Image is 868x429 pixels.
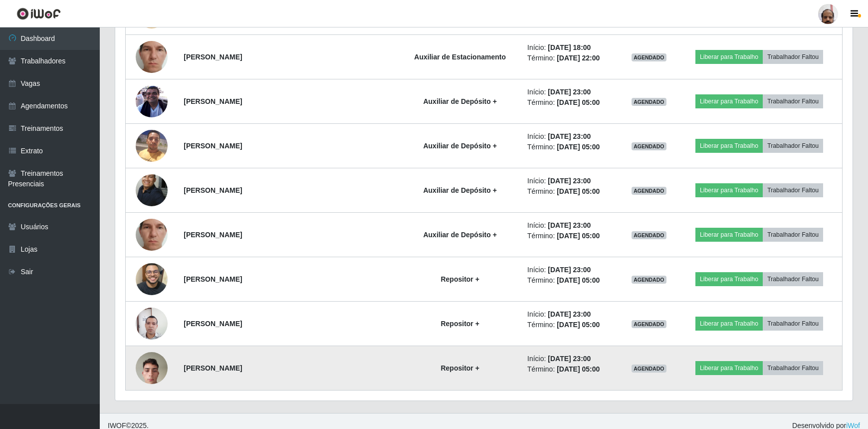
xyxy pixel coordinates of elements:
button: Liberar para Trabalho [695,94,763,108]
span: AGENDADO [632,53,666,61]
time: [DATE] 05:00 [557,276,600,284]
li: Término: [527,53,615,63]
li: Início: [527,354,615,364]
strong: Repositor + [440,364,479,372]
span: AGENDADO [632,187,666,195]
button: Trabalhador Faltou [763,317,823,331]
strong: [PERSON_NAME] [184,186,242,194]
img: 1753297866564.jpeg [136,347,168,389]
li: Término: [527,186,615,197]
time: [DATE] 05:00 [557,98,600,106]
button: Liberar para Trabalho [695,228,763,242]
time: [DATE] 05:00 [557,365,600,373]
button: Trabalhador Faltou [763,361,823,375]
strong: Auxiliar de Depósito + [423,97,496,105]
strong: Auxiliar de Depósito + [423,142,496,150]
strong: Repositor + [440,320,479,328]
strong: [PERSON_NAME] [184,364,242,372]
strong: Auxiliar de Estacionamento [414,53,506,61]
li: Início: [527,265,615,275]
button: Liberar para Trabalho [695,50,763,64]
span: AGENDADO [632,231,666,239]
time: [DATE] 05:00 [557,143,600,151]
span: AGENDADO [632,365,666,373]
strong: [PERSON_NAME] [184,53,242,61]
strong: Auxiliar de Depósito + [423,231,496,239]
button: Liberar para Trabalho [695,317,763,331]
span: AGENDADO [632,320,666,328]
li: Término: [527,364,615,375]
img: 1738750603268.jpeg [136,124,168,167]
strong: Repositor + [440,275,479,283]
span: AGENDADO [632,276,666,284]
button: Liberar para Trabalho [695,183,763,197]
li: Início: [527,42,615,53]
button: Liberar para Trabalho [695,139,763,153]
img: 1741739537666.jpeg [136,21,168,92]
time: [DATE] 05:00 [557,321,600,329]
button: Trabalhador Faltou [763,139,823,153]
li: Término: [527,320,615,330]
img: 1734114107778.jpeg [136,168,168,212]
li: Início: [527,220,615,231]
li: Início: [527,309,615,320]
img: 1741739537666.jpeg [136,199,168,270]
button: Trabalhador Faltou [763,183,823,197]
strong: Auxiliar de Depósito + [423,186,496,194]
li: Início: [527,131,615,142]
time: [DATE] 23:00 [548,355,591,363]
button: Trabalhador Faltou [763,50,823,64]
time: [DATE] 23:00 [548,310,591,318]
time: [DATE] 23:00 [548,132,591,140]
img: 1738081845733.jpeg [136,302,168,345]
strong: [PERSON_NAME] [184,231,242,239]
time: [DATE] 23:00 [548,266,591,274]
time: [DATE] 22:00 [557,54,600,62]
time: [DATE] 05:00 [557,187,600,195]
button: Liberar para Trabalho [695,272,763,286]
span: AGENDADO [632,98,666,106]
strong: [PERSON_NAME] [184,320,242,328]
strong: [PERSON_NAME] [184,142,242,150]
time: [DATE] 23:00 [548,221,591,229]
li: Início: [527,176,615,186]
time: [DATE] 23:00 [548,177,591,185]
time: [DATE] 23:00 [548,88,591,96]
span: AGENDADO [632,142,666,150]
li: Término: [527,275,615,286]
button: Trabalhador Faltou [763,272,823,286]
button: Trabalhador Faltou [763,94,823,108]
img: 1725919493189.jpeg [136,251,168,308]
li: Término: [527,231,615,241]
strong: [PERSON_NAME] [184,275,242,283]
time: [DATE] 05:00 [557,232,600,240]
button: Trabalhador Faltou [763,228,823,242]
time: [DATE] 18:00 [548,43,591,51]
li: Término: [527,97,615,108]
li: Término: [527,142,615,152]
img: CoreUI Logo [16,7,61,20]
img: 1703238660613.jpeg [136,85,168,117]
strong: [PERSON_NAME] [184,97,242,105]
li: Início: [527,87,615,97]
button: Liberar para Trabalho [695,361,763,375]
